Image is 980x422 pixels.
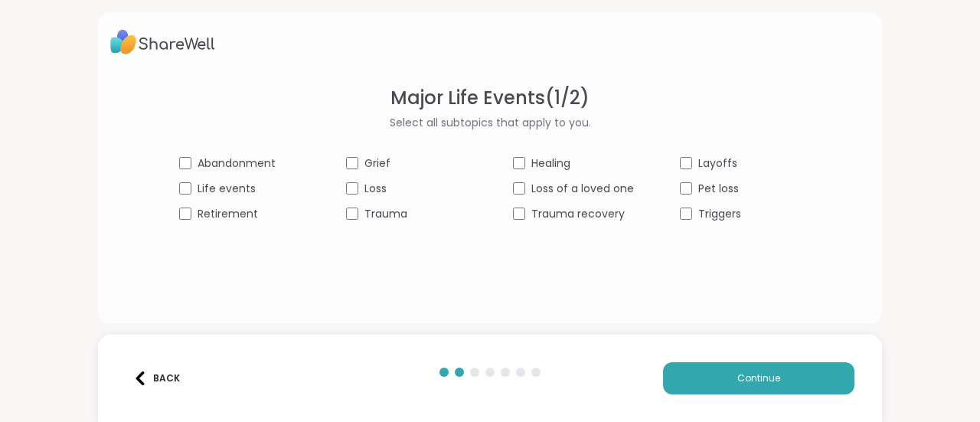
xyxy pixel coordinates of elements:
[663,362,854,394] button: Continue
[198,206,258,222] span: Retirement
[531,206,625,222] span: Trauma recovery
[364,181,387,197] span: Loss
[110,25,215,60] img: ShareWell Logo
[126,362,187,394] button: Back
[364,206,407,222] span: Trauma
[198,155,276,172] span: Abandonment
[531,155,570,172] span: Healing
[531,181,634,197] span: Loss of a loved one
[198,181,256,197] span: Life events
[133,371,180,385] div: Back
[390,84,590,112] span: Major Life Events ( 1 / 2 )
[737,371,780,385] span: Continue
[698,155,737,172] span: Layoffs
[698,181,739,197] span: Pet loss
[390,115,591,131] span: Select all subtopics that apply to you.
[364,155,390,172] span: Grief
[698,206,741,222] span: Triggers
